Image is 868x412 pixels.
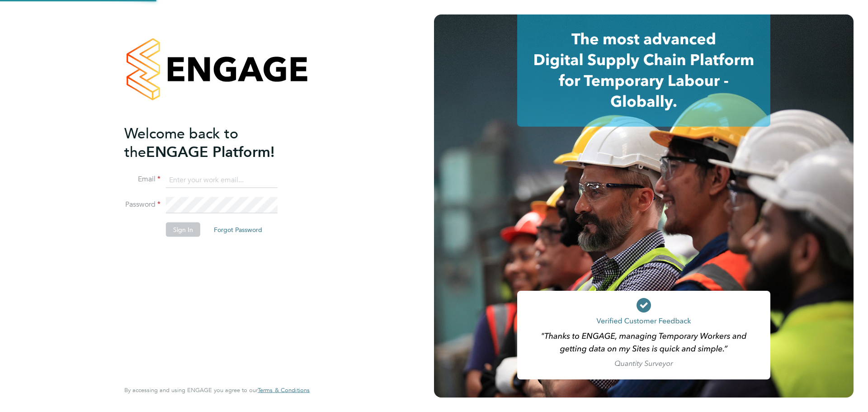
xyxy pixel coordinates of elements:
span: Welcome back to the [124,124,238,161]
a: Terms & Conditions [258,387,310,394]
label: Email [124,175,160,184]
span: By accessing and using ENGAGE you agree to our [124,386,310,394]
button: Sign In [166,223,200,237]
h2: ENGAGE Platform! [124,124,301,161]
button: Forgot Password [207,223,269,237]
label: Password [124,200,160,209]
span: Terms & Conditions [258,386,310,394]
input: Enter your work email... [166,172,278,188]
